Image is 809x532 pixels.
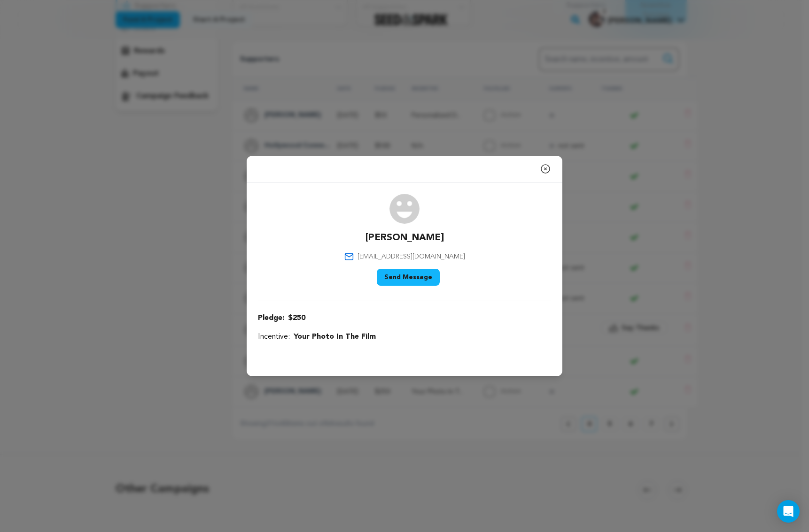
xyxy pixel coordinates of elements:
[366,231,444,244] p: [PERSON_NAME]
[288,312,305,324] span: $250
[258,331,290,342] span: Incentive:
[294,331,376,342] span: Your Photo In The Film
[377,269,440,286] button: Send Message
[258,312,284,324] span: Pledge:
[358,252,465,261] span: [EMAIL_ADDRESS][DOMAIN_NAME]
[777,500,800,523] div: Open Intercom Messenger
[389,194,420,224] img: user.png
